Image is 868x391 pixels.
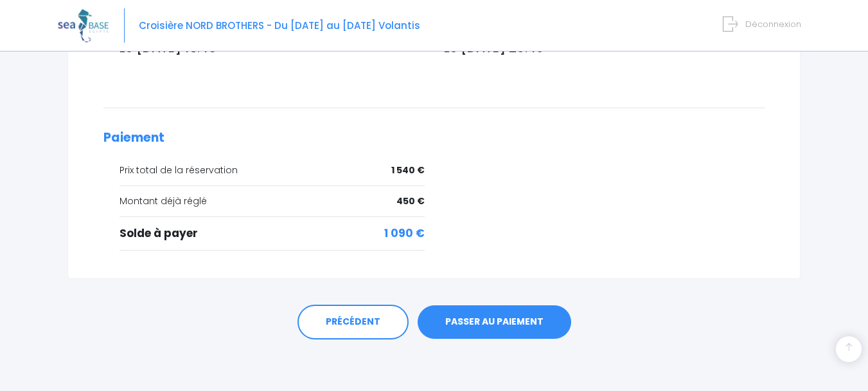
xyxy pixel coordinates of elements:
span: 1 090 € [384,225,425,242]
a: PRÉCÉDENT [297,305,409,339]
div: Solde à payer [120,225,425,242]
span: Déconnexion [745,18,801,30]
span: 450 € [396,195,425,208]
div: Prix total de la réservation [120,164,425,177]
div: Montant déjà réglé [120,195,425,208]
a: PASSER AU PAIEMENT [418,305,571,339]
span: 1 540 € [391,164,425,177]
span: Croisière NORD BROTHERS - Du [DATE] au [DATE] Volantis [139,19,420,32]
h2: Paiement [103,131,765,146]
